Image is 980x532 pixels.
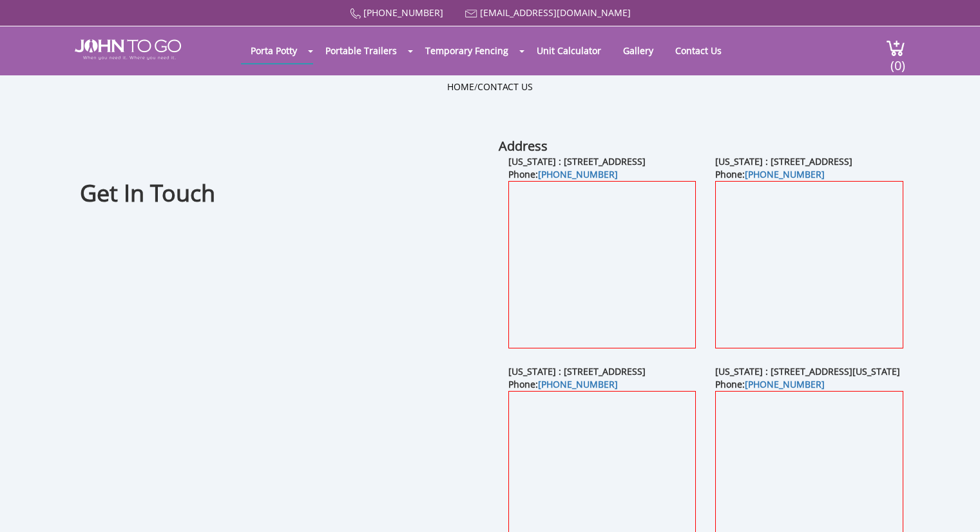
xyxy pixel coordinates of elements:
[886,39,905,57] img: cart a
[508,378,618,390] b: Phone:
[241,38,307,63] a: Porta Potty
[745,378,825,390] a: [PHONE_NUMBER]
[447,81,533,93] ul: /
[508,155,646,167] b: [US_STATE] : [STREET_ADDRESS]
[477,81,533,93] a: Contact Us
[508,168,618,180] b: Phone:
[928,480,980,532] button: Live Chat
[890,46,905,74] span: (0)
[316,38,407,63] a: Portable Trailers
[75,39,181,60] img: JOHN to go
[527,38,611,63] a: Unit Calculator
[613,38,663,63] a: Gallery
[715,155,852,167] b: [US_STATE] : [STREET_ADDRESS]
[499,137,548,155] b: Address
[745,168,825,180] a: [PHONE_NUMBER]
[715,168,825,180] b: Phone:
[465,10,477,18] img: Mail
[538,168,618,180] a: [PHONE_NUMBER]
[538,378,618,390] a: [PHONE_NUMBER]
[416,38,518,63] a: Temporary Fencing
[447,81,474,93] a: Home
[480,6,631,19] a: [EMAIL_ADDRESS][DOMAIN_NAME]
[508,365,646,377] b: [US_STATE] : [STREET_ADDRESS]
[80,178,486,209] h1: Get In Touch
[715,365,900,377] b: [US_STATE] : [STREET_ADDRESS][US_STATE]
[666,38,731,63] a: Contact Us
[363,6,443,19] a: [PHONE_NUMBER]
[715,378,825,390] b: Phone:
[350,8,361,19] img: Call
